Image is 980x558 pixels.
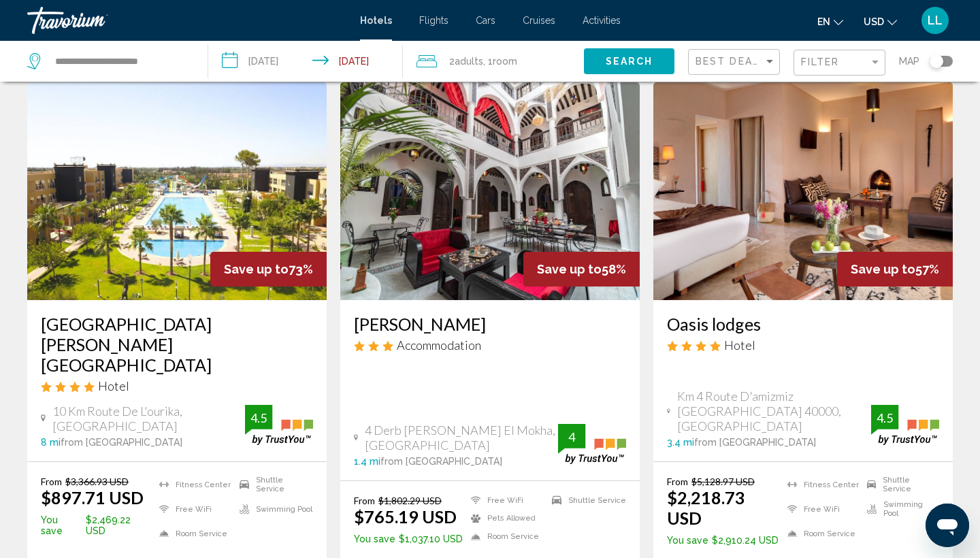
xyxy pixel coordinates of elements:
[691,476,755,487] del: $5,128.97 USD
[928,14,943,27] span: LL
[245,405,313,445] img: trustyou-badge.svg
[354,456,380,467] span: 1.4 mi
[41,476,62,487] span: From
[380,456,502,467] span: from [GEOGRAPHIC_DATA]
[583,15,621,26] a: Activities
[817,16,830,27] span: en
[919,55,953,67] button: Toggle map
[917,6,953,35] button: User Menu
[354,506,457,527] ins: $765.19 USD
[558,424,626,464] img: trustyou-badge.svg
[694,437,816,448] span: from [GEOGRAPHIC_DATA]
[781,476,860,493] li: Fitness Center
[354,495,375,506] span: From
[41,314,313,375] a: [GEOGRAPHIC_DATA][PERSON_NAME] [GEOGRAPHIC_DATA]
[781,525,860,542] li: Room Service
[483,52,517,71] span: , 1
[41,514,82,536] span: You save
[801,56,840,67] span: Filter
[871,410,898,426] div: 4.5
[152,500,233,518] li: Free WiFi
[667,476,688,487] span: From
[152,525,233,542] li: Room Service
[653,82,953,300] img: Hotel image
[61,437,182,448] span: from [GEOGRAPHIC_DATA]
[233,500,313,518] li: Swimming Pool
[667,338,939,352] div: 4 star Hotel
[523,15,555,26] a: Cruises
[871,405,939,445] img: trustyou-badge.svg
[837,252,953,286] div: 57%
[41,487,144,508] ins: $897.71 USD
[817,12,843,31] button: Change language
[354,534,463,544] p: $1,037.10 USD
[926,504,969,547] iframe: Bouton de lancement de la fenêtre de messagerie
[464,531,545,542] li: Room Service
[98,378,129,393] span: Hotel
[403,41,584,82] button: Travelers: 2 adults, 0 children
[851,262,915,276] span: Save up to
[696,56,776,68] mat-select: Sort by
[41,514,152,536] p: $2,469.22 USD
[464,513,545,525] li: Pets Allowed
[245,410,272,426] div: 4.5
[354,314,626,334] a: [PERSON_NAME]
[667,487,745,528] ins: $2,218.73 USD
[397,338,481,352] span: Accommodation
[606,56,653,67] span: Search
[41,378,313,393] div: 4 star Hotel
[696,56,767,67] span: Best Deals
[864,12,897,31] button: Change currency
[52,404,245,433] span: 10 Km Route De L'ourika, [GEOGRAPHIC_DATA]
[476,15,495,26] a: Cars
[449,52,483,71] span: 2
[794,49,885,77] button: Filter
[365,423,558,453] span: 4 Derb [PERSON_NAME] El Mokha, [GEOGRAPHIC_DATA]
[354,534,395,544] span: You save
[41,437,61,448] span: 8 mi
[860,476,939,493] li: Shuttle Service
[667,535,781,546] p: $2,910.24 USD
[677,389,871,433] span: Km 4 Route D'amizmiz [GEOGRAPHIC_DATA] 40000, [GEOGRAPHIC_DATA]
[419,15,448,26] a: Flights
[354,338,626,352] div: 3 star Accommodation
[860,500,939,518] li: Swimming Pool
[558,429,585,445] div: 4
[378,495,442,506] del: $1,802.29 USD
[27,82,327,300] img: Hotel image
[464,495,545,506] li: Free WiFi
[667,314,939,334] a: Oasis lodges
[27,7,346,34] a: Travorium
[340,82,640,300] img: Hotel image
[899,52,919,71] span: Map
[523,252,640,286] div: 58%
[864,16,884,27] span: USD
[455,56,483,67] span: Adults
[65,476,129,487] del: $3,366.93 USD
[537,262,602,276] span: Save up to
[233,476,313,493] li: Shuttle Service
[667,437,694,448] span: 3.4 mi
[360,15,392,26] a: Hotels
[493,56,517,67] span: Room
[152,476,233,493] li: Fitness Center
[781,500,860,518] li: Free WiFi
[667,535,708,546] span: You save
[584,48,674,73] button: Search
[208,41,403,82] button: Check-in date: Oct 18, 2025 Check-out date: Oct 25, 2025
[224,262,289,276] span: Save up to
[545,495,626,506] li: Shuttle Service
[724,338,755,352] span: Hotel
[210,252,327,286] div: 73%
